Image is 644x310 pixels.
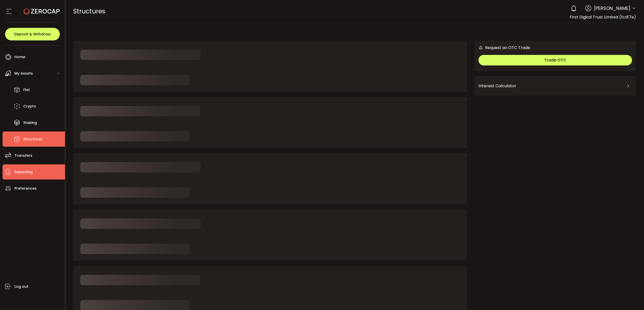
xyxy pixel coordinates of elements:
[14,53,25,61] span: Home
[544,57,566,63] span: Trade OTC
[14,70,33,77] span: My Assets
[23,103,36,110] span: Crypto
[14,32,51,36] span: Deposit & Withdraw
[23,136,42,143] span: Structures
[14,283,28,290] span: Log out
[619,286,644,310] iframe: Chat Widget
[14,185,37,192] span: Preferences
[479,55,632,65] button: Trade OTC
[5,28,60,40] button: Deposit & Withdraw
[570,14,636,20] span: First Digital Trust Limited (fcd17e)
[479,46,483,50] img: 6nGpN7MZ9FLuBP83NiajKbTRY4UzlzQtBKtCrLLspmCkSvCZHBKvY3NxgQaT5JnOQREvtQ257bXeeSTueZfAPizblJ+Fe8JwA...
[479,80,632,92] div: Interest Calculator
[74,7,106,16] span: Structures
[23,86,30,94] span: Fiat
[594,5,630,12] span: [PERSON_NAME]
[14,152,32,159] span: Transfers
[475,45,530,51] div: Request an OTC Trade
[14,168,33,176] span: Reporting
[23,119,37,126] span: Staking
